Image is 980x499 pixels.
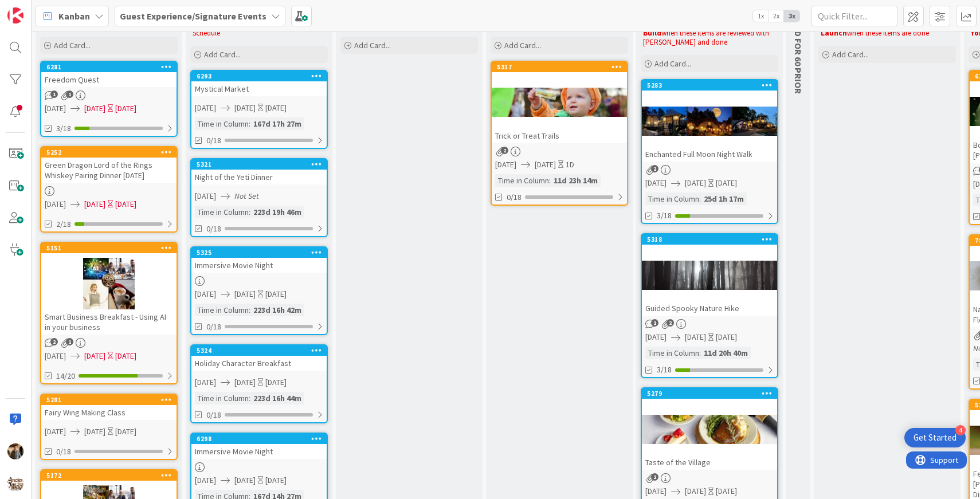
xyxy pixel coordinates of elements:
[40,61,178,137] a: 6281Freedom Quest[DATE][DATE][DATE]3/18
[716,331,737,343] div: [DATE]
[46,396,177,404] div: 5281
[41,395,177,405] div: 5281
[642,388,777,399] div: 5279
[46,63,177,71] div: 6281
[495,174,549,187] div: Time in Column
[45,350,66,362] span: [DATE]
[41,72,177,87] div: Freedom Quest
[193,18,320,37] span: to correspond with Master Launch Schedule
[50,338,58,345] span: 2
[206,135,221,147] span: 0/18
[812,6,897,26] input: Quick Filter...
[197,249,327,257] div: 5325
[206,321,221,333] span: 0/18
[784,10,799,22] span: 3x
[41,147,177,158] div: 5252
[642,80,777,91] div: 5283
[41,147,177,183] div: 5252Green Dragon Lord of the Rings Whiskey Pairing Dinner [DATE]
[234,191,259,201] i: Not Set
[642,388,777,470] div: 5279Taste of the Village
[657,210,672,222] span: 3/18
[41,405,177,420] div: Fairy Wing Making Class
[191,434,327,444] div: 6298
[50,91,58,98] span: 1
[716,177,737,189] div: [DATE]
[191,444,327,459] div: Immersive Movie Night
[249,304,250,316] span: :
[647,81,777,89] div: 5283
[191,345,327,371] div: 5324Holiday Character Breakfast
[115,103,136,115] div: [DATE]
[645,177,667,189] span: [DATE]
[566,159,574,171] div: 1D
[249,117,250,130] span: :
[685,485,706,497] span: [DATE]
[641,79,778,224] a: 5283Enchanted Full Moon Night Walk[DATE][DATE][DATE]Time in Column:25d 1h 17m3/18
[642,80,777,162] div: 5283Enchanted Full Moon Night Walk
[191,345,327,356] div: 5324
[195,288,216,300] span: [DATE]
[234,288,256,300] span: [DATE]
[54,40,91,50] span: Add Card...
[832,49,869,60] span: Add Card...
[654,58,691,69] span: Add Card...
[191,434,327,459] div: 6298Immersive Movie Night
[195,206,249,218] div: Time in Column
[250,304,304,316] div: 223d 16h 42m
[58,9,90,23] span: Kanban
[41,158,177,183] div: Green Dragon Lord of the Rings Whiskey Pairing Dinner [DATE]
[667,319,674,327] span: 2
[195,102,216,114] span: [DATE]
[56,446,71,458] span: 0/18
[41,309,177,335] div: Smart Business Breakfast - Using AI in your business
[265,474,287,486] div: [DATE]
[642,234,777,245] div: 5318
[191,159,327,170] div: 5321
[197,72,327,80] div: 6293
[641,233,778,378] a: 5318Guided Spooky Nature Hike[DATE][DATE][DATE]Time in Column:11d 20h 40m3/18
[645,347,699,359] div: Time in Column
[551,174,601,187] div: 11d 23h 14m
[66,338,73,345] span: 1
[642,301,777,316] div: Guided Spooky Nature Hike
[190,158,328,237] a: 5321Night of the Yeti Dinner[DATE]Not SetTime in Column:223d 19h 46m0/18
[190,344,328,423] a: 5324Holiday Character Breakfast[DATE][DATE][DATE]Time in Column:223d 16h 44m0/18
[115,426,136,438] div: [DATE]
[234,474,256,486] span: [DATE]
[191,71,327,96] div: 6293Mystical Market
[647,390,777,398] div: 5279
[847,28,929,38] span: when these items are done
[84,350,105,362] span: [DATE]
[66,91,73,98] span: 1
[115,350,136,362] div: [DATE]
[191,159,327,184] div: 5321Night of the Yeti Dinner
[265,288,287,300] div: [DATE]
[821,18,943,37] strong: Post-Launch
[7,7,23,23] img: Visit kanbanzone.com
[250,392,304,404] div: 223d 16h 44m
[249,206,250,218] span: :
[46,472,177,480] div: 5172
[45,198,66,210] span: [DATE]
[191,170,327,184] div: Night of the Yeti Dinner
[115,198,136,210] div: [DATE]
[24,2,52,15] span: Support
[7,476,23,492] img: avatar
[492,62,627,72] div: 5317
[40,394,178,460] a: 5281Fairy Wing Making Class[DATE][DATE][DATE]0/18
[701,192,747,205] div: 25d 1h 17m
[657,364,672,376] span: 3/18
[41,470,177,481] div: 5172
[354,40,391,50] span: Add Card...
[651,319,658,327] span: 1
[955,425,966,435] div: 4
[191,356,327,371] div: Holiday Character Breakfast
[642,455,777,470] div: Taste of the Village
[645,192,699,205] div: Time in Column
[651,165,658,172] span: 2
[191,258,327,273] div: Immersive Movie Night
[491,61,628,206] a: 5317Trick or Treat Trails[DATE][DATE]1DTime in Column:11d 23h 14m0/18
[642,234,777,316] div: 5318Guided Spooky Nature Hike
[904,428,966,447] div: Open Get Started checklist, remaining modules: 4
[41,243,177,335] div: 5151Smart Business Breakfast - Using AI in your business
